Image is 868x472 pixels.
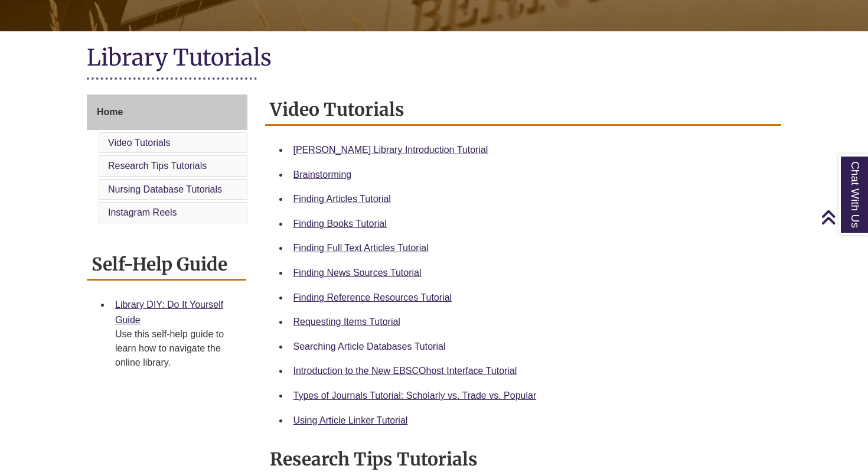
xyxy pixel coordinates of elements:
a: Instagram Reels [108,207,177,217]
h2: Self-Help Guide [87,249,246,281]
a: Finding Books Tutorial [293,219,387,229]
a: Nursing Database Tutorials [108,184,222,194]
a: Searching Article Databases Tutorial [293,341,446,351]
a: [PERSON_NAME] Library Introduction Tutorial [293,145,488,155]
a: Finding News Sources Tutorial [293,268,422,278]
a: Video Tutorials [108,138,171,148]
h2: Video Tutorials [265,95,782,126]
span: Home [97,107,123,117]
div: Guide Page Menu [87,95,247,226]
a: Back to Top [821,209,865,225]
a: Introduction to the New EBSCOhost Interface Tutorial [293,366,517,376]
a: Brainstorming [293,170,352,180]
a: Research Tips Tutorials [108,161,207,171]
a: Using Article Linker Tutorial [293,415,408,425]
a: Finding Reference Resources Tutorial [293,292,452,302]
a: Requesting Items Tutorial [293,317,400,327]
h1: Library Tutorials [87,43,781,74]
a: Home [87,95,247,130]
a: Library DIY: Do It Yourself Guide [115,300,223,325]
a: Types of Journals Tutorial: Scholarly vs. Trade vs. Popular [293,390,537,401]
a: Finding Full Text Articles Tutorial [293,243,429,253]
a: Finding Articles Tutorial [293,194,391,204]
div: Use this self-help guide to learn how to navigate the online library. [115,327,237,370]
